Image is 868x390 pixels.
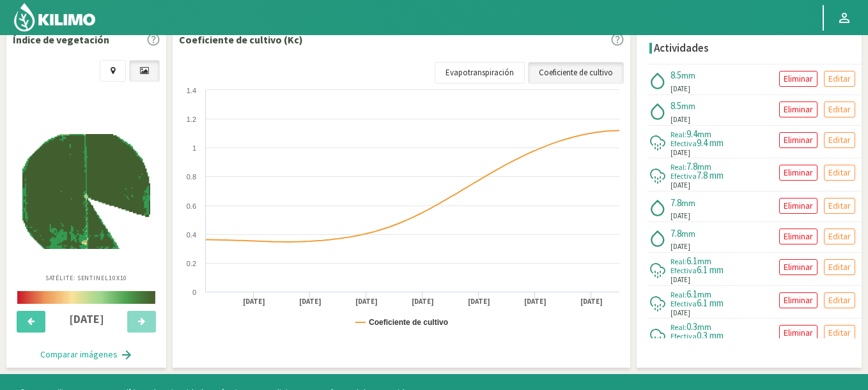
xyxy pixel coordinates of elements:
text: [DATE] [524,297,546,306]
span: 0.3 mm [697,329,724,341]
button: Editar [824,132,855,148]
span: 9.4 mm [697,137,724,149]
span: [DATE] [670,114,690,125]
text: [DATE] [243,297,265,306]
p: Editar [828,326,851,340]
span: mm [697,289,711,300]
button: Eliminar [779,198,818,214]
p: Editar [828,199,851,213]
span: 0.3 [686,320,697,333]
span: 7.8 mm [697,169,724,181]
span: 6.1 mm [697,264,724,276]
p: Eliminar [784,293,813,308]
span: Real: [670,162,686,172]
span: mm [697,255,711,267]
span: [DATE] [670,241,690,252]
span: Efectiva [670,139,697,148]
p: Editar [828,133,851,147]
text: 1 [192,144,196,152]
span: Efectiva [670,266,697,275]
button: Eliminar [779,229,818,244]
text: 1.2 [187,116,196,123]
span: mm [681,70,695,81]
p: Editar [828,229,851,244]
button: Eliminar [779,71,818,87]
span: 6.1 [686,288,697,300]
span: [DATE] [670,211,690,221]
h4: Actividades [654,42,709,54]
p: Eliminar [784,71,813,86]
span: [DATE] [670,274,690,285]
text: [DATE] [468,297,490,306]
span: mm [697,161,711,172]
button: Editar [824,325,855,341]
p: Eliminar [784,326,813,340]
text: 0.8 [187,173,196,181]
p: Editar [828,71,851,86]
p: Satélite: Sentinel [45,273,128,283]
text: 0.2 [187,260,196,267]
span: 7.8 [670,197,681,209]
button: Eliminar [779,292,818,308]
span: 8.5 [670,100,681,112]
button: Eliminar [779,101,818,117]
span: Real: [670,290,686,299]
span: Real: [670,130,686,139]
a: Evapotranspiración [435,62,525,84]
span: 6.1 [686,255,697,267]
span: mm [681,100,695,112]
img: scale [17,291,155,304]
span: Real: [670,322,686,332]
a: Coeficiente de cultivo [528,62,624,84]
p: Eliminar [784,260,813,274]
button: Eliminar [779,132,818,148]
p: Eliminar [784,102,813,117]
span: 8.5 [670,69,681,81]
text: 1.4 [187,87,196,94]
span: 6.1 mm [697,297,724,309]
span: 7.8 [686,160,697,172]
button: Eliminar [779,259,818,275]
span: Real: [670,257,686,266]
button: Editar [824,229,855,244]
text: 0 [192,289,196,296]
button: Editar [824,71,855,87]
text: [DATE] [580,297,603,306]
text: [DATE] [355,297,378,306]
img: Kilimo [13,2,97,33]
span: mm [681,228,695,239]
span: 10X10 [109,274,128,282]
p: Coeficiente de cultivo (Kc) [179,32,303,47]
p: Eliminar [784,133,813,147]
h4: [DATE] [53,313,120,326]
p: Editar [828,293,851,308]
span: mm [697,321,711,333]
span: mm [681,197,695,209]
button: Eliminar [779,325,818,341]
p: Eliminar [784,229,813,244]
button: Editar [824,259,855,275]
button: Editar [824,292,855,308]
span: Efectiva [670,331,697,341]
text: Coeficiente de cultivo [369,318,448,327]
span: [DATE] [670,147,690,158]
p: Eliminar [784,199,813,213]
span: [DATE] [670,84,690,94]
button: Editar [824,198,855,214]
text: 0.6 [187,202,196,210]
button: Comparar imágenes [27,342,146,368]
span: mm [697,128,711,140]
span: 7.8 [670,227,681,239]
span: [DATE] [670,308,690,319]
button: Editar [824,165,855,181]
p: Editar [828,165,851,180]
p: Editar [828,102,851,117]
text: 0.4 [187,231,196,239]
button: Eliminar [779,165,818,181]
p: Índice de vegetación [13,32,109,47]
span: 9.4 [686,128,697,140]
text: [DATE] [412,297,434,306]
img: c84fce57-a512-45b6-8935-2648866c1c81_-_sentinel_-_2025-08-28.png [22,134,150,250]
p: Eliminar [784,165,813,180]
button: Editar [824,101,855,117]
